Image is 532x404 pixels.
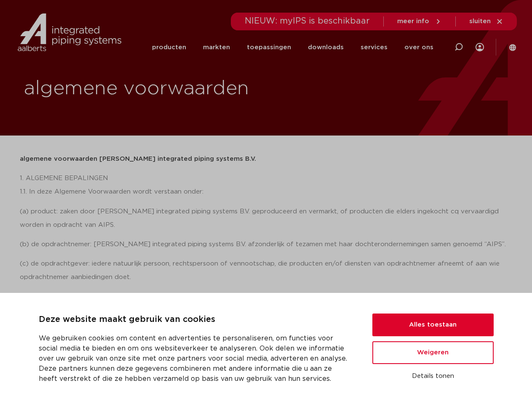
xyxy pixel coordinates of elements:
[247,31,291,64] a: toepassingen
[469,18,491,24] span: sluiten
[20,238,513,251] p: (b) de opdrachtnemer: [PERSON_NAME] integrated piping systems B.V. afzonderlijk of tezamen met ha...
[152,31,186,64] a: producten
[203,31,230,64] a: markten
[372,314,494,336] button: Alles toestaan
[20,205,513,232] p: (a) product: zaken door [PERSON_NAME] integrated piping systems B.V. geproduceerd en vermarkt, of...
[469,18,503,25] a: sluiten
[39,333,352,384] p: We gebruiken cookies om content en advertenties te personaliseren, om functies voor social media ...
[372,341,494,364] button: Weigeren
[24,75,262,102] h1: algemene voorwaarden
[397,18,442,25] a: meer info
[152,31,433,64] nav: Menu
[20,156,256,162] strong: algemene voorwaarden [PERSON_NAME] integrated piping systems B.V.
[308,31,344,64] a: downloads
[372,369,494,383] button: Details tonen
[245,17,370,25] span: NIEUW: myIPS is beschikbaar
[39,313,352,327] p: Deze website maakt gebruik van cookies
[404,31,433,64] a: over ons
[20,172,513,199] p: 1. ALGEMENE BEPALINGEN 1.1. In deze Algemene Voorwaarden wordt verstaan onder:
[20,290,513,317] p: (d) overeenkomst: een schriftelijke aanbieding, opdrachtbevestiging, raam- of verkoopcontract die...
[20,257,513,284] p: (c) de opdrachtgever: iedere natuurlijk persoon, rechtspersoon of vennootschap, die producten en/...
[361,31,388,64] a: services
[397,18,429,24] span: meer info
